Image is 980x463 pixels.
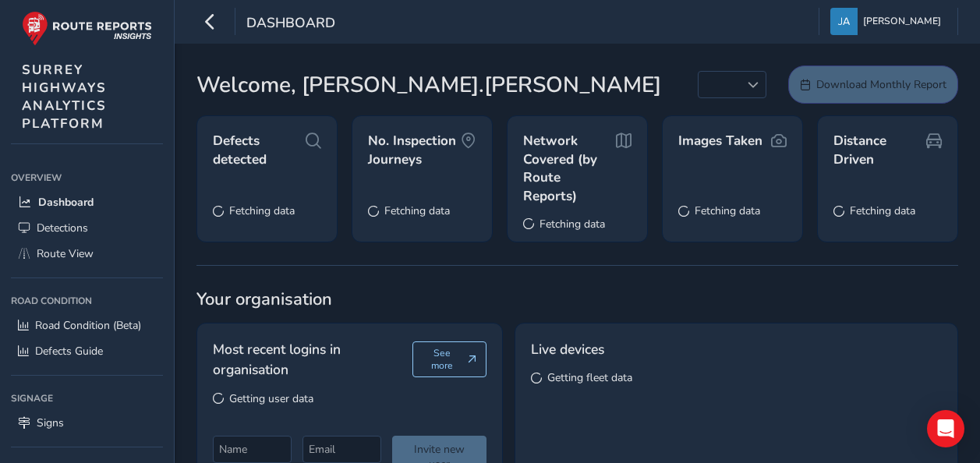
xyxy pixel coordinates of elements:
span: Your organisation [196,288,958,311]
button: [PERSON_NAME] [830,8,946,35]
input: Email [302,436,381,463]
span: Getting fleet data [547,370,632,385]
div: Open Intercom Messenger [927,410,964,447]
div: Road Condition [11,289,163,313]
span: Detections [37,221,88,235]
a: Dashboard [11,189,163,215]
span: See more [423,347,462,372]
span: [PERSON_NAME] [863,8,941,35]
span: Defects Guide [35,344,103,359]
span: Dashboard [38,195,94,210]
div: Overview [11,166,163,189]
div: Signage [11,387,163,410]
span: Fetching data [695,203,760,218]
span: Fetching data [384,203,450,218]
a: Route View [11,241,163,267]
span: Network Covered (by Route Reports) [523,132,616,206]
span: Fetching data [850,203,915,218]
span: Images Taken [678,132,762,150]
span: Signs [37,415,64,430]
span: SURREY HIGHWAYS ANALYTICS PLATFORM [22,61,107,133]
input: Name [213,436,292,463]
a: Detections [11,215,163,241]
span: Road Condition (Beta) [35,318,141,333]
span: No. Inspection Journeys [368,132,461,168]
span: Most recent logins in organisation [213,339,412,380]
span: Live devices [531,339,604,359]
button: See more [412,341,486,377]
a: Signs [11,410,163,436]
a: Road Condition (Beta) [11,313,163,338]
span: Defects detected [213,132,306,168]
img: rr logo [22,11,152,46]
span: Getting user data [229,391,313,406]
span: Fetching data [540,217,605,231]
span: Distance Driven [833,132,926,168]
span: Fetching data [229,203,295,218]
span: Dashboard [246,13,335,35]
img: diamond-layout [830,8,858,35]
span: Route View [37,246,94,261]
span: Welcome, [PERSON_NAME].[PERSON_NAME] [196,69,661,101]
a: Defects Guide [11,338,163,364]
